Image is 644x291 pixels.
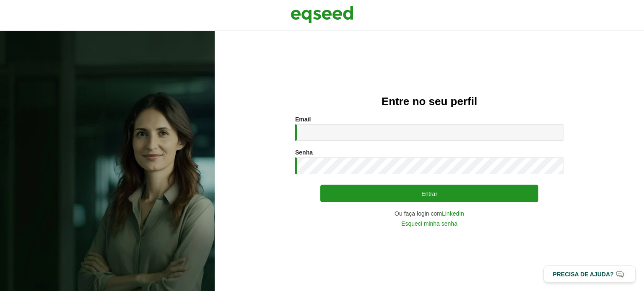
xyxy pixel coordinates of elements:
label: Email [295,116,311,122]
a: LinkedIn [442,211,464,216]
button: Entrar [320,185,538,202]
img: EqSeed Logo [291,4,353,25]
h2: Entre no seu perfil [231,95,627,108]
a: Esqueci minha senha [401,221,457,227]
label: Senha [295,149,313,155]
div: Ou faça login com [295,211,563,216]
